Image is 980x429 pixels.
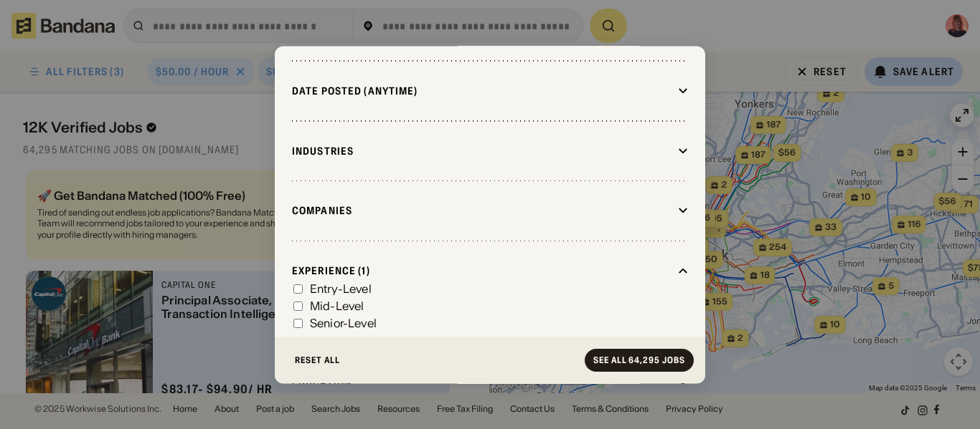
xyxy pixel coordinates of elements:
div: Entry-Level [310,284,372,295]
div: Mid-Level [310,301,364,312]
div: Experience (1) [292,265,672,278]
div: Senior-Level [310,318,377,329]
div: Reset All [295,356,340,365]
div: See all 64,295 jobs [593,356,685,365]
div: Industries [292,145,672,158]
div: Date Posted (Anytime) [292,85,672,97]
div: Companies [292,205,672,218]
